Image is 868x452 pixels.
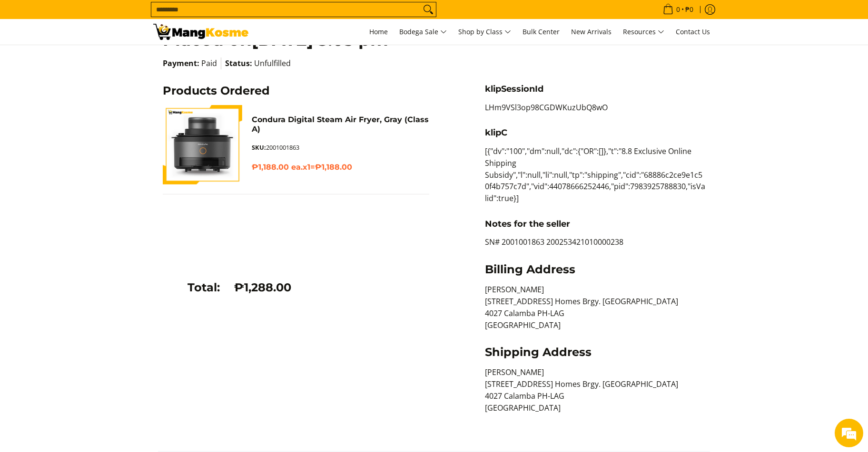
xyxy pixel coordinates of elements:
h4: klipSessionId [485,84,705,95]
div: Minimize live chat window [156,5,179,28]
span: Bodega Sale [399,26,447,38]
h4: Notes for the seller [485,219,705,230]
span: 2001001863 [252,143,299,152]
button: Search [421,2,436,17]
h3: ₱1,288.00 [234,280,424,295]
span: Bulk Center [523,27,560,36]
a: Bodega Sale [395,19,452,45]
h3: Billing Address [485,262,705,277]
strong: Status: [225,58,252,68]
a: Contact Us [671,19,715,45]
span: Unfulfilled [254,58,291,68]
a: Bulk Center [518,19,564,45]
p: [{"dv":"100","dm":null,"dc":{"OR":[]},"t":"8.8 Exclusive Online Shipping Subsidy","l":null,"li":n... [485,145,705,214]
div: Subtotal: [163,204,229,216]
span: • [660,4,696,15]
img: Condura Digital Steam Air Fryer, Gray (Class A) [163,105,242,184]
p: SN# 2001001863 200253421010000238 [485,236,705,258]
strong: SKU: [252,143,266,152]
span: Paid [201,58,217,68]
span: We are offline. Please leave us a message. [20,120,166,216]
nav: Main Menu [258,19,715,45]
p: LHm9VSl3op98CGDWKuzUbQ8wO [485,102,705,123]
img: Order #MK0032187 | Mang Kosme [153,24,248,40]
h4: klipC [485,127,705,138]
span: Home [369,27,388,36]
span: Resources [623,26,664,38]
p: [PERSON_NAME] [STREET_ADDRESS] Homes Brgy. [GEOGRAPHIC_DATA] 4027 Calamba PH-LAG [GEOGRAPHIC_DATA] [485,366,705,423]
p: [PERSON_NAME] [STREET_ADDRESS] Homes Brgy. [GEOGRAPHIC_DATA] 4027 Calamba PH-LAG [GEOGRAPHIC_DATA] [485,284,705,340]
h3: Shipping Address [485,345,705,359]
a: Condura Digital Steam Air Fryer, Gray (Class A) [252,115,429,134]
a: Resources [618,19,669,45]
a: New Arrivals [566,19,616,45]
span: ₱0 [684,6,695,13]
h6: x = [252,163,429,172]
a: Home [365,19,393,45]
span: 1 [307,163,310,172]
span: Contact Us [676,27,710,36]
div: ₱1,188.00 [229,204,429,216]
span: Shop by Class [458,26,511,38]
textarea: Type your message and click 'Submit' [5,260,181,293]
strong: Payment: [163,58,199,68]
em: Submit [139,293,173,306]
a: Shop by Class [454,19,516,45]
span: ₱1,188.00 ea. [252,163,303,172]
span: New Arrivals [571,27,612,36]
h3: Total: [168,280,220,295]
div: Leave a message [49,53,160,66]
h3: Products Ordered [163,84,429,98]
span: 0 [675,6,681,13]
span: ₱1,188.00 [315,163,352,172]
